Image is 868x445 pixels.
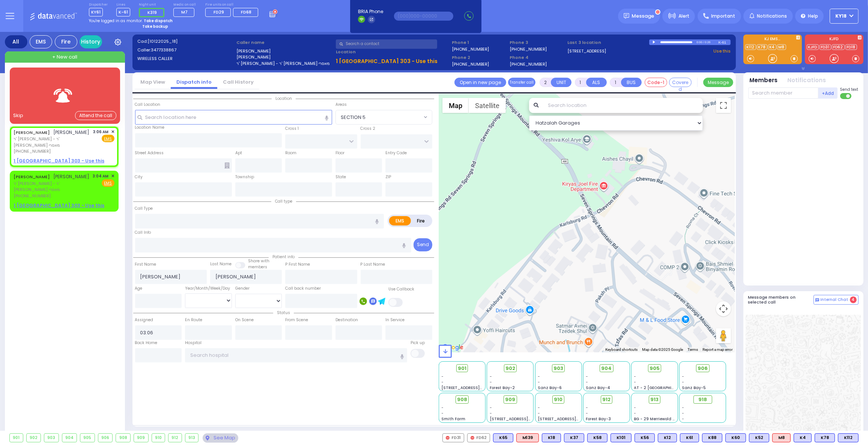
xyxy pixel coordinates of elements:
[185,348,407,362] input: Search hospital
[135,262,156,268] label: First Name
[716,301,731,316] button: Map camera controls
[14,136,91,148] span: ר' [PERSON_NAME] - ר' [PERSON_NAME] מאסרי
[54,129,90,135] span: [PERSON_NAME]
[840,92,852,100] label: Turn off text
[411,340,425,346] label: Pick up
[505,365,515,372] span: 902
[214,9,224,15] span: FD29
[224,162,230,168] span: Other building occupants
[185,317,202,323] label: En Route
[587,433,608,442] div: K58
[704,38,711,47] div: 0:26
[30,35,52,48] div: EMS
[510,54,565,61] span: Phone 4
[586,416,611,422] span: Forest Bay-3
[840,87,859,92] span: Send text
[111,173,114,179] span: ✕
[794,433,812,442] div: BLS
[285,150,296,156] label: Room
[815,298,819,302] img: comment-alt.png
[490,405,492,410] span: -
[10,434,23,442] div: 901
[441,343,465,352] img: Google
[698,396,707,403] span: 918
[830,9,859,24] button: KY18
[696,38,703,47] div: 0:00
[493,433,513,442] div: K65
[442,405,444,410] span: -
[75,111,116,120] div: Attend the call
[634,379,636,385] span: -
[442,385,513,391] span: [STREET_ADDRESS][PERSON_NAME]
[442,416,466,422] span: Smith Farm
[568,39,649,46] label: Last 3 location
[678,13,689,20] span: Alert
[452,54,507,61] span: Phone 2
[538,385,562,391] span: Sanz Bay-6
[611,433,632,442] div: BLS
[564,433,584,442] div: BLS
[682,379,684,385] span: -
[601,365,612,372] span: 904
[5,35,27,48] div: All
[13,112,23,119] div: Skip
[135,78,171,86] a: Map View
[505,396,515,403] span: 909
[632,12,654,20] span: Message
[394,12,453,21] input: (000)000-00000
[471,436,474,440] img: red-radio-icon.svg
[135,125,165,131] label: Location Name
[142,24,168,29] strong: Take backup
[510,39,565,46] span: Phone 3
[137,38,234,45] label: Cad:
[111,129,114,135] span: ✕
[510,61,547,67] label: [PHONE_NUMBER]
[139,3,167,7] label: Night unit
[135,317,153,323] label: Assigned
[171,78,217,86] a: Dispatch info
[55,35,77,48] div: Fire
[385,150,407,156] label: Entry Code
[832,44,845,50] a: FD62
[458,365,466,372] span: 901
[749,433,769,442] div: K52
[442,433,464,442] div: FD31
[542,433,561,442] div: K18
[104,136,112,142] u: EMS
[587,433,608,442] div: BLS
[269,254,298,260] span: Patient info
[680,433,699,442] div: K61
[411,216,432,226] label: Fire
[14,202,104,209] u: 1 [GEOGRAPHIC_DATA] 303 - Use this
[516,433,539,442] div: M139
[30,11,80,21] img: Logo
[452,39,507,46] span: Phone 1
[89,3,108,7] label: Dispatcher
[273,310,294,316] span: Status
[490,416,561,422] span: [STREET_ADDRESS][PERSON_NAME]
[285,286,321,292] label: Call back number
[611,433,632,442] div: K101
[698,365,708,372] span: 906
[838,433,859,442] div: K112
[682,416,724,422] div: -
[807,44,819,50] a: KJFD
[586,385,610,391] span: Sanz Bay-4
[586,405,588,410] span: -
[14,180,90,193] span: ר' [PERSON_NAME] - ר' [PERSON_NAME] מאסרי
[181,9,188,15] span: M7
[542,433,561,442] div: BLS
[272,96,296,101] span: Location
[54,173,90,180] span: [PERSON_NAME]
[768,44,776,50] a: K4
[116,3,130,7] label: Lines
[385,317,405,323] label: In Service
[568,48,606,54] a: [STREET_ADDRESS]
[586,410,588,416] span: -
[794,433,812,442] div: K4
[490,379,492,385] span: -
[135,110,332,124] input: Search location here
[235,286,250,292] label: Gender
[285,262,310,268] label: P First Name
[814,295,859,305] button: Internal Chat 4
